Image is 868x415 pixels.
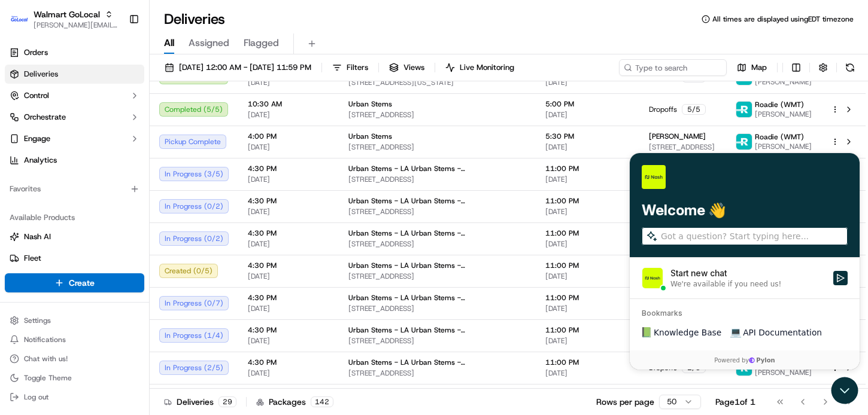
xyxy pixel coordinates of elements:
span: 4:30 PM [248,261,329,270]
div: Available Products [5,208,144,227]
span: [STREET_ADDRESS] [348,368,526,378]
span: Urban Stems - LA Urban Stems - [GEOGRAPHIC_DATA] [348,358,526,367]
span: [DATE] [248,142,329,152]
button: Control [5,86,144,105]
span: [DATE] [545,336,630,346]
span: Urban Stems [348,99,392,109]
img: roadie-logo-v2.jpg [736,102,752,117]
span: [STREET_ADDRESS] [348,110,526,120]
span: 11:00 PM [545,358,630,367]
a: Deliveries [5,65,144,84]
span: Flagged [244,36,279,50]
span: 11:00 PM [545,325,630,335]
span: 4:30 PM [248,325,329,335]
span: Assigned [189,36,229,50]
a: Analytics [5,151,144,170]
span: [DATE] [545,175,630,184]
span: All [164,36,174,50]
span: [DATE] [248,271,329,281]
span: [DATE] [545,142,630,152]
button: Engage [5,129,144,148]
iframe: Open customer support [830,376,862,408]
span: Toggle Theme [24,373,72,383]
span: [DATE] [545,368,630,378]
button: Notifications [5,331,144,348]
span: [DATE] [248,207,329,216]
p: Rows per page [596,396,654,408]
button: Create [5,273,144,292]
span: Orders [24,47,48,58]
span: [STREET_ADDRESS][US_STATE] [348,78,526,87]
span: Engage [24,133,50,144]
span: 11:00 PM [545,196,630,206]
span: [DATE] [545,78,630,87]
span: [DATE] [248,110,329,120]
span: [DATE] [248,78,329,87]
input: Type to search [619,59,727,76]
img: Walmart GoLocal [10,10,29,29]
div: Packages [256,396,333,408]
span: [DATE] [545,207,630,216]
a: Nash AI [10,231,139,242]
span: Urban Stems - LA Urban Stems - [GEOGRAPHIC_DATA] [348,196,526,206]
span: [DATE] [248,336,329,346]
span: 4:30 PM [248,196,329,206]
span: 11:00 PM [545,228,630,238]
span: [DATE] [248,239,329,249]
span: 11:00 PM [545,293,630,303]
span: Roadie (WMT) [755,100,804,109]
button: Map [732,59,772,76]
button: Settings [5,312,144,329]
button: Live Monitoring [440,59,520,76]
span: Filters [347,62,368,73]
button: Fleet [5,249,144,268]
span: [DATE] [545,271,630,281]
span: Log out [24,392,48,402]
span: [PERSON_NAME] [755,77,812,87]
span: [STREET_ADDRESS] [348,271,526,281]
span: Fleet [24,253,41,264]
span: 11:00 PM [545,261,630,270]
span: [STREET_ADDRESS] [348,207,526,216]
span: [PERSON_NAME][EMAIL_ADDRESS][DOMAIN_NAME] [34,20,119,30]
div: Page 1 of 1 [715,396,755,408]
span: Chat with us! [24,354,68,364]
button: Walmart GoLocal [34,8,100,20]
span: [DATE] [545,304,630,313]
span: [DATE] [248,175,329,184]
span: Urban Stems - LA Urban Stems - [GEOGRAPHIC_DATA] [348,164,526,173]
span: [PERSON_NAME] [755,109,812,119]
span: Live Monitoring [460,62,514,73]
span: Urban Stems - LA Urban Stems - [GEOGRAPHIC_DATA] [348,293,526,303]
span: Deliveries [24,69,58,80]
span: 5:00 PM [545,99,630,109]
button: Toggle Theme [5,370,144,386]
button: [DATE] 12:00 AM - [DATE] 11:59 PM [159,59,317,76]
span: Settings [24,316,51,325]
span: All times are displayed using EDT timezone [712,14,854,24]
span: Dropoffs [649,105,677,114]
span: [DATE] 12:00 AM - [DATE] 11:59 PM [179,62,311,73]
span: Urban Stems [348,132,392,141]
span: Map [751,62,767,73]
span: [STREET_ADDRESS] [348,239,526,249]
span: 4:30 PM [248,228,329,238]
span: Notifications [24,335,66,344]
span: Urban Stems - LA Urban Stems - [GEOGRAPHIC_DATA] [348,325,526,335]
a: Orders [5,43,144,62]
span: 4:00 PM [248,132,329,141]
span: [STREET_ADDRESS] [348,336,526,346]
